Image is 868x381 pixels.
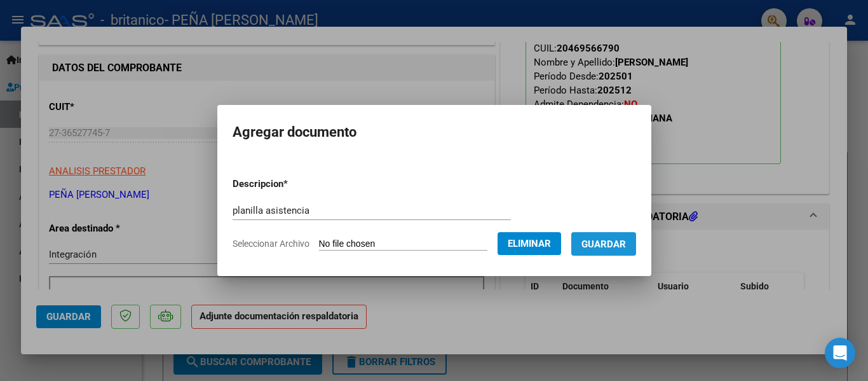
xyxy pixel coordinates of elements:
span: Guardar [581,239,626,250]
span: Eliminar [508,238,551,249]
button: Guardar [571,232,636,256]
span: Seleccionar Archivo [233,239,309,249]
div: Open Intercom Messenger [825,338,855,368]
h2: Agregar documento [233,120,636,144]
p: Descripcion [233,177,354,191]
button: Eliminar [498,232,561,255]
